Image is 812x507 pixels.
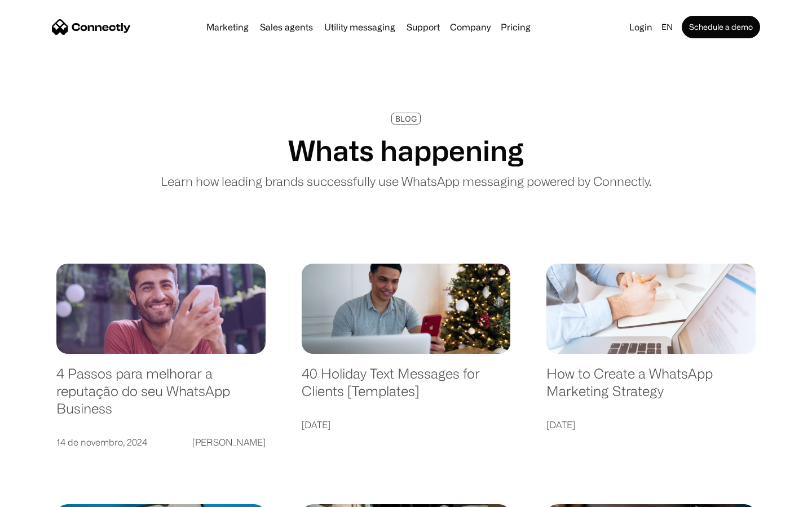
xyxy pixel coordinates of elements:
div: BLOG [395,114,417,123]
div: Company [450,19,491,35]
aside: Language selected: English [11,487,68,503]
a: 40 Holiday Text Messages for Clients [Templates] [302,365,511,411]
h1: Whats happening [288,134,524,167]
a: Support [402,23,444,32]
a: Login [625,19,657,35]
a: Marketing [202,23,253,32]
div: [DATE] [302,417,330,433]
a: Utility messaging [320,23,400,32]
div: 14 de novembro, 2024 [56,434,147,450]
div: [DATE] [546,417,575,433]
a: Schedule a demo [682,16,760,38]
a: Pricing [496,23,535,32]
a: 4 Passos para melhorar a reputação do seu WhatsApp Business [56,365,266,428]
div: [PERSON_NAME] [192,434,266,450]
a: Sales agents [255,23,317,32]
a: How to Create a WhatsApp Marketing Strategy [546,365,756,411]
p: Learn how leading brands successfully use WhatsApp messaging powered by Connectly. [161,172,651,190]
ul: Language list [23,487,68,503]
div: en [661,19,673,35]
